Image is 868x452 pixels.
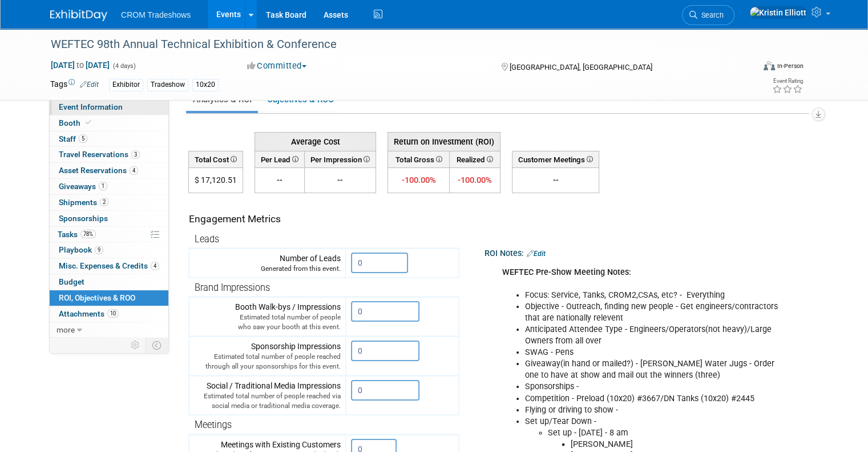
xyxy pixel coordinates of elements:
[59,150,140,159] span: Travel Reservations
[777,62,804,70] div: In-Person
[50,242,168,258] a: Playbook9
[192,79,219,91] div: 10x20
[126,338,146,353] td: Personalize Event Tab Strip
[388,132,500,151] th: Return on Investment (ROI)
[80,81,99,89] a: Edit
[502,267,631,289] b: WEFTEC Pre-Show Meeting Notes:
[86,119,91,126] i: Booth reservation complete
[194,341,341,371] div: Sponsorship Impressions
[194,380,341,411] div: Social / Traditional Media Impressions
[59,182,107,191] span: Giveaways
[50,131,168,147] a: Staff5
[571,439,786,450] li: [PERSON_NAME]
[50,147,168,162] a: Travel Reservations3
[59,102,123,111] span: Event Information
[75,61,86,70] span: to
[50,306,168,322] a: Attachments10
[255,151,305,167] th: Per Lead
[50,322,168,338] a: more
[50,99,168,115] a: Event Information
[401,175,435,185] span: -100.00%
[525,301,786,324] li: Objective - Outreach, finding new people - Get engineers/contractors that are nationally relevent
[59,309,119,318] span: Attachments
[47,34,740,55] div: WEFTEC 98th Annual Technical Exhibition & Conference
[772,78,803,84] div: Event Rating
[485,245,814,259] div: ROI Notes:
[50,78,99,91] td: Tags
[151,262,159,270] span: 4
[525,290,786,301] li: Focus: Service, Tanks, CROM2,CSAs, etc? - Everything
[80,230,96,238] span: 78%
[100,198,108,206] span: 2
[50,274,168,290] a: Budget
[525,324,786,347] li: Anticipated Attendee Type - Engineers/Operators(not heavy)/Large Owners from all over
[682,5,734,25] a: Search
[510,63,652,71] span: [GEOGRAPHIC_DATA], [GEOGRAPHIC_DATA]
[59,261,159,270] span: Misc. Expenses & Credits
[59,198,108,207] span: Shipments
[50,10,107,21] img: ExhibitDay
[58,230,96,239] span: Tasks
[50,163,168,178] a: Asset Reservations4
[458,175,492,185] span: -100.00%
[189,212,454,226] div: Engagement Metrics
[305,151,376,167] th: Per Impression
[194,253,341,274] div: Number of Leads
[337,175,343,185] span: --
[146,338,169,353] td: Toggle Event Tabs
[517,174,594,186] div: --
[59,134,87,143] span: Staff
[525,358,786,381] li: Giveaway(in hand or mailed?) - [PERSON_NAME] Water Jugs - Order one to have at show and mail out ...
[388,151,450,167] th: Total Gross
[107,309,119,318] span: 10
[277,175,282,185] span: --
[525,381,786,393] li: Sponsorships -
[59,214,108,223] span: Sponsorships
[50,227,168,242] a: Tasks78%
[50,258,168,274] a: Misc. Expenses & Credits4
[147,79,188,91] div: Tradeshow
[194,313,341,332] div: Estimated total number of people who saw your booth at this event.
[194,264,341,274] div: Generated from this event.
[764,61,775,70] img: Format-Inperson.png
[195,419,232,430] span: Meetings
[50,179,168,194] a: Giveaways1
[195,234,219,245] span: Leads
[749,6,807,19] img: Kristin Elliott
[131,150,140,159] span: 3
[50,195,168,210] a: Shipments2
[59,118,94,127] span: Booth
[121,10,191,19] span: CROM Tradeshows
[79,134,87,143] span: 5
[692,59,804,77] div: Event Format
[50,115,168,131] a: Booth
[56,325,75,334] span: more
[112,62,136,70] span: (4 days)
[194,391,341,411] div: Estimated total number of people reached via social media or traditional media coverage.
[59,277,84,286] span: Budget
[99,182,107,190] span: 1
[59,166,138,175] span: Asset Reservations
[50,290,168,306] a: ROI, Objectives & ROO
[697,11,724,19] span: Search
[59,245,103,254] span: Playbook
[109,79,143,91] div: Exhibitor
[194,301,341,332] div: Booth Walk-bys / Impressions
[512,151,599,167] th: Customer Meetings
[449,151,500,167] th: Realized
[194,352,341,371] div: Estimated total number of people reached through all your sponsorships for this event.
[525,405,786,416] li: Flying or driving to show -
[189,168,243,193] td: $ 17,120.51
[50,60,110,70] span: [DATE] [DATE]
[50,211,168,226] a: Sponsorships
[525,347,786,358] li: SWAG - Pens
[527,250,546,258] a: Edit
[59,293,135,302] span: ROI, Objectives & ROO
[195,282,270,293] span: Brand Impressions
[95,246,103,254] span: 9
[130,166,138,175] span: 4
[255,132,376,151] th: Average Cost
[525,393,786,405] li: Competition - Preload (10x20) #3667/DN Tanks (10x20) #2445
[189,151,243,167] th: Total Cost
[243,60,311,72] button: Committed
